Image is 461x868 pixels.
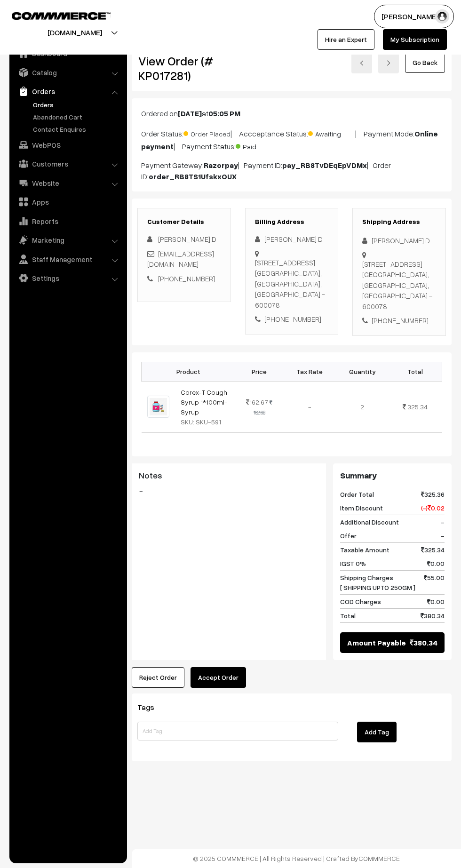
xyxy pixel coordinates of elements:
h3: Billing Address [255,218,329,226]
th: Quantity [336,362,389,381]
span: 325.36 [421,489,445,499]
a: Staff Management [12,251,124,268]
div: [PHONE_NUMBER] [255,314,329,325]
button: [PERSON_NAME] [374,5,454,28]
span: 380.34 [410,637,437,648]
a: [EMAIL_ADDRESS][DOMAIN_NAME] [147,249,214,269]
td: - [283,381,336,432]
span: Tags [137,702,166,712]
div: SKU: SKU-591 [181,417,230,427]
h3: Customer Details [147,218,221,226]
a: Go Back [405,52,445,73]
th: Tax Rate [283,362,336,381]
span: IGST 0% [340,558,366,568]
span: [PERSON_NAME] D [158,235,216,243]
th: Total [389,362,442,381]
div: [PERSON_NAME] D [255,234,329,245]
p: Ordered on at [141,108,442,119]
b: [DATE] [178,109,202,118]
span: - [441,517,445,527]
a: Customers [12,155,124,172]
h3: Notes [139,470,319,481]
span: 0.00 [427,558,445,568]
p: Order Status: | Accceptance Status: | Payment Mode: | Payment Status: [141,127,442,152]
a: Reports [12,213,124,230]
th: Price [236,362,283,381]
div: [PHONE_NUMBER] [362,315,436,326]
th: Product [142,362,236,381]
span: 162.67 [246,398,268,406]
button: Add Tag [357,722,397,742]
a: Settings [12,270,124,287]
footer: © 2025 COMMMERCE | All Rights Reserved | Crafted By [132,849,461,868]
img: pci.jpg [147,396,169,418]
button: Reject Order [132,667,184,688]
img: left-arrow.png [359,60,365,66]
a: COMMMERCE [358,854,400,862]
button: [DOMAIN_NAME] [15,21,135,44]
b: Razorpay [204,160,238,170]
span: Additional Discount [340,517,399,527]
span: COD Charges [340,597,381,606]
div: [STREET_ADDRESS] [GEOGRAPHIC_DATA], [GEOGRAPHIC_DATA], [GEOGRAPHIC_DATA] - 600078 [362,259,436,312]
strike: 162.68 [254,399,273,415]
span: 2 [360,403,364,411]
div: [STREET_ADDRESS] [GEOGRAPHIC_DATA], [GEOGRAPHIC_DATA], [GEOGRAPHIC_DATA] - 600078 [255,257,329,311]
a: Orders [31,100,124,110]
a: Apps [12,193,124,210]
span: Order Placed [183,127,230,139]
span: Shipping Charges [ SHIPPING UPTO 250GM ] [340,573,415,592]
a: Contact Enquires [31,124,124,134]
span: 380.34 [421,611,445,621]
p: Payment Gateway: | Payment ID: | Order ID: [141,159,442,182]
h2: View Order (# KP017281) [138,54,231,83]
a: Hire an Expert [318,29,374,50]
span: 0.00 [427,597,445,606]
h3: Shipping Address [362,218,436,226]
div: [PERSON_NAME] D [362,235,436,246]
span: - [441,531,445,541]
blockquote: - [139,485,319,496]
span: (-) 0.02 [421,503,445,513]
a: Abandoned Cart [31,112,124,122]
a: My Subscription [383,29,447,50]
span: Order Total [340,489,374,499]
span: 55.00 [424,573,445,592]
a: Marketing [12,231,124,248]
img: COMMMERCE [12,12,111,19]
img: user [435,9,449,24]
b: pay_RB8TvDEqEpVDMx [282,160,367,170]
span: 325.34 [407,403,428,411]
input: Add Tag [137,722,338,741]
a: Orders [12,83,124,100]
span: Paid [236,139,283,151]
a: COMMMERCE [12,9,94,21]
a: WebPOS [12,136,124,153]
span: Awaiting [308,127,355,139]
b: 05:05 PM [208,109,240,118]
span: Taxable Amount [340,545,389,555]
a: Catalog [12,64,124,81]
button: Accept Order [191,667,246,688]
span: Total [340,611,356,621]
a: [PHONE_NUMBER] [158,274,215,283]
a: Website [12,175,124,191]
h3: Summary [340,470,445,481]
span: 325.34 [421,545,445,555]
b: order_RB8TS1UfskxOUX [149,172,237,181]
a: Corex-T Cough Syrup 1*100ml-Syrup [181,388,228,416]
span: Offer [340,531,357,541]
span: Item Discount [340,503,383,513]
img: right-arrow.png [386,60,391,66]
span: Amount Payable [347,637,406,648]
